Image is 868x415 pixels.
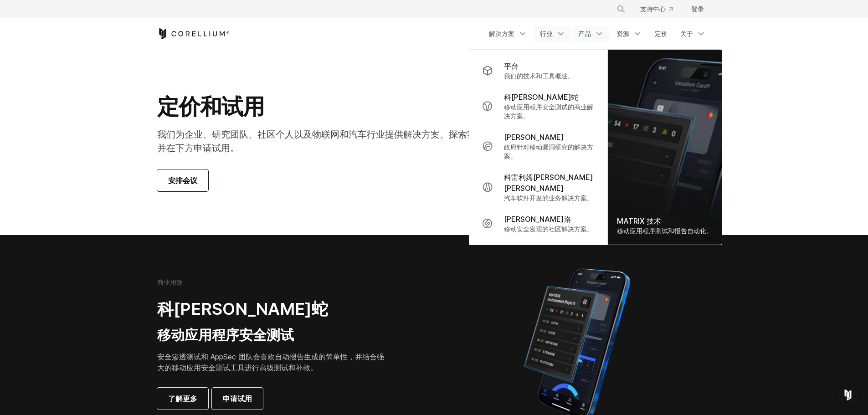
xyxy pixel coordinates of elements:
font: 安全渗透测试和 AppSec 团队会喜欢自动报告生成的简单性，并结合强大的移动应用安全测试工具进行高级测试和补救。 [157,352,384,372]
font: 平台 [504,61,519,71]
div: 导航菜单 [606,1,711,17]
font: 解决方案 [489,30,514,37]
img: Matrix_WebNav_1x [608,50,722,245]
font: [PERSON_NAME] [504,133,564,142]
a: 平台 我们的技术和工具概述。 [475,55,602,86]
font: 科[PERSON_NAME]蛇 [157,299,328,319]
font: 科雷利姆[PERSON_NAME][PERSON_NAME] [504,173,593,193]
font: 定价和试用 [157,93,264,120]
font: [PERSON_NAME]洛 [504,215,571,224]
a: [PERSON_NAME] 政府针对移动漏洞研究的解决方案。 [475,126,602,166]
font: MATRIX 技术 [617,216,661,225]
font: 我们为企业、研究团队、社区个人以及物联网和汽车行业提供解决方案。探索我们的产品并在下方申请试用。 [157,129,513,154]
font: 登录 [691,5,704,13]
a: [PERSON_NAME]洛 移动安全发现的社区解决方案。 [475,208,602,239]
font: 移动应用程序安全测试 [157,327,294,343]
div: Open Intercom Messenger [837,384,859,406]
font: 定价 [655,30,668,37]
font: 资源 [616,30,629,37]
a: 科雷利姆之家 [157,28,230,39]
a: 申请试用 [212,388,263,410]
font: 了解更多 [168,394,197,403]
a: 科雷利姆[PERSON_NAME][PERSON_NAME] 汽车软件开发的业务解决方案。 [475,166,602,208]
font: 移动应用程序测试和报告自动化。 [617,227,713,235]
font: 行业 [540,30,553,37]
font: 安排会议 [168,176,197,185]
a: 了解更多 [157,388,208,410]
font: 关于 [680,30,693,37]
font: 移动安全发现的社区解决方案。 [504,225,593,233]
div: 导航菜单 [483,26,711,42]
button: 搜索 [613,1,629,17]
font: 移动应用程序安全测试的商业解决方案。 [504,103,593,120]
font: 支持中心 [640,5,666,13]
font: 我们的技术和工具概述。 [504,72,574,80]
font: 汽车软件开发的业务解决方案。 [504,194,593,202]
a: 安排会议 [157,169,208,191]
a: MATRIX 技术 移动应用程序测试和报告自动化。 [608,50,722,245]
font: 产品 [578,30,591,37]
a: 科[PERSON_NAME]蛇 移动应用程序安全测试的商业解决方案。 [475,86,602,126]
font: 科[PERSON_NAME]蛇 [504,92,579,102]
font: 商业用途 [157,278,183,286]
font: 政府针对移动漏洞研究的解决方案。 [504,143,593,160]
font: 申请试用 [223,394,252,403]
